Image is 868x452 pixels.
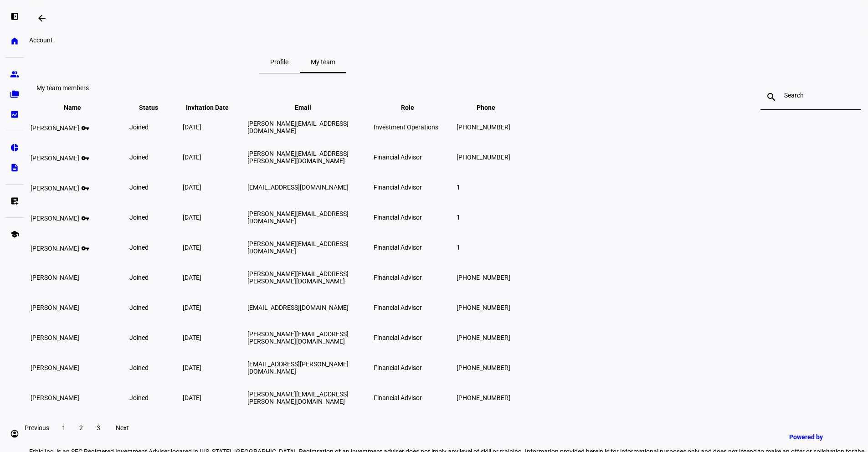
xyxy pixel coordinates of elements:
span: Profile [270,59,288,65]
button: 2 [73,419,89,437]
a: home [5,32,24,50]
a: folder_copy [5,85,24,103]
span: Next [116,424,129,431]
span: [PERSON_NAME][EMAIL_ADDRESS][PERSON_NAME][DOMAIN_NAME] [247,150,349,164]
div: Account [29,36,576,44]
td: [DATE] [182,323,246,352]
span: Financial Advisor [374,184,422,191]
span: Status [139,104,172,111]
span: [PHONE_NUMBER] [457,304,510,311]
span: 1 [457,214,460,221]
td: [DATE] [182,203,246,232]
span: [PHONE_NUMBER] [457,274,510,281]
a: pie_chart [5,139,24,157]
td: [DATE] [182,383,246,412]
a: Powered by [785,428,854,445]
span: joined [129,334,149,341]
span: Financial Advisor [374,364,422,371]
span: 2 [79,424,83,431]
td: [DATE] [182,143,246,172]
span: [PERSON_NAME] [31,364,79,371]
span: joined [129,154,149,161]
a: group [5,65,24,83]
span: Invitation Date [186,104,242,111]
span: joined [129,214,149,221]
span: My team [311,59,335,65]
span: [PHONE_NUMBER] [457,154,510,161]
eth-mat-symbol: left_panel_open [10,12,19,21]
td: [DATE] [182,263,246,292]
span: Phone [477,104,509,111]
span: 1 [457,244,460,251]
span: [EMAIL_ADDRESS][PERSON_NAME][DOMAIN_NAME] [247,360,349,375]
span: Financial Advisor [374,394,422,401]
eth-mat-symbol: list_alt_add [10,196,19,205]
td: [DATE] [182,173,246,202]
span: [PERSON_NAME] [31,185,79,192]
span: [PHONE_NUMBER] [457,394,510,401]
span: [PERSON_NAME][EMAIL_ADDRESS][PERSON_NAME][DOMAIN_NAME] [247,330,349,345]
td: [DATE] [182,113,246,142]
td: [DATE] [182,353,246,382]
eth-mat-symbol: school [10,230,19,239]
mat-icon: search [760,92,782,103]
span: joined [129,304,149,311]
span: [EMAIL_ADDRESS][DOMAIN_NAME] [247,184,349,191]
span: [PERSON_NAME][EMAIL_ADDRESS][PERSON_NAME][DOMAIN_NAME] [247,390,349,405]
span: Name [64,104,95,111]
span: [PERSON_NAME] [31,154,79,162]
span: joined [129,244,149,251]
span: joined [129,274,149,281]
span: [PERSON_NAME] [31,394,79,401]
eth-mat-symbol: bid_landscape [10,110,19,119]
span: joined [129,394,149,401]
eth-mat-symbol: account_circle [10,429,19,438]
span: Email [295,104,325,111]
span: [PERSON_NAME][EMAIL_ADDRESS][DOMAIN_NAME] [247,240,349,255]
span: [PERSON_NAME] [31,245,79,252]
span: Financial Advisor [374,214,422,221]
span: [PHONE_NUMBER] [457,123,510,131]
td: [DATE] [182,233,246,262]
span: Financial Advisor [374,274,422,281]
eth-mat-symbol: home [10,36,19,46]
mat-icon: vpn_key [79,153,90,160]
span: [PERSON_NAME][EMAIL_ADDRESS][DOMAIN_NAME] [247,120,349,134]
span: [PERSON_NAME] [31,274,79,281]
span: [PERSON_NAME] [31,334,79,341]
span: joined [129,184,149,191]
mat-icon: vpn_key [79,213,90,221]
mat-icon: arrow_backwards [36,13,47,24]
span: 1 [457,184,460,191]
eth-mat-symbol: group [10,70,19,79]
span: 3 [97,424,100,431]
span: Financial Advisor [374,304,422,311]
span: [EMAIL_ADDRESS][DOMAIN_NAME] [247,304,349,311]
eth-mat-symbol: pie_chart [10,143,19,152]
span: Financial Advisor [374,154,422,161]
eth-data-table-title: My team members [36,84,89,92]
span: [PHONE_NUMBER] [457,334,510,341]
mat-icon: vpn_key [79,123,90,130]
span: [PERSON_NAME] [31,124,79,132]
td: [DATE] [182,293,246,322]
span: joined [129,364,149,371]
span: [PERSON_NAME] [31,304,79,311]
button: 3 [90,419,107,437]
span: joined [129,123,149,131]
span: Investment Operations [374,123,438,131]
eth-mat-symbol: description [10,163,19,172]
a: description [5,159,24,177]
eth-mat-symbol: folder_copy [10,90,19,99]
span: Role [401,104,428,111]
span: [PHONE_NUMBER] [457,364,510,371]
span: [PERSON_NAME] [31,215,79,222]
button: Next [108,419,137,437]
span: Financial Advisor [374,244,422,251]
span: Financial Advisor [374,334,422,341]
mat-icon: vpn_key [79,183,90,190]
mat-icon: vpn_key [79,243,90,251]
a: bid_landscape [5,105,24,123]
span: [PERSON_NAME][EMAIL_ADDRESS][PERSON_NAME][DOMAIN_NAME] [247,270,349,285]
input: Search [784,92,837,99]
